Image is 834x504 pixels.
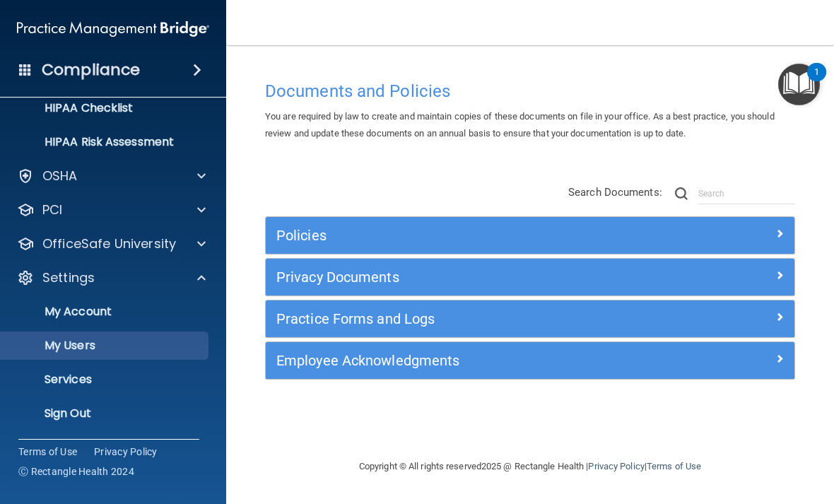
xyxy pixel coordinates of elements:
[9,101,202,115] p: HIPAA Checklist
[276,349,784,372] a: Employee Acknowledgments
[778,64,820,105] button: Open Resource Center, 1 new notification
[814,72,819,90] div: 1
[9,339,202,353] p: My Users
[42,201,62,218] p: PCI
[276,224,784,247] a: Policies
[276,269,652,285] h5: Privacy Documents
[9,135,202,149] p: HIPAA Risk Assessment
[94,445,158,459] a: Privacy Policy
[42,60,140,80] h4: Compliance
[9,373,202,387] p: Services
[276,307,784,330] a: Practice Forms and Logs
[42,269,95,286] p: Settings
[698,183,795,204] input: Search
[17,235,206,252] a: OfficeSafe University
[265,111,775,139] span: You are required by law to create and maintain copies of these documents on file in your office. ...
[588,461,644,471] a: Privacy Policy
[272,444,788,489] div: Copyright © All rights reserved 2025 @ Rectangle Health | |
[18,445,77,459] a: Terms of Use
[42,168,78,184] p: OSHA
[568,186,662,199] span: Search Documents:
[17,168,206,184] a: OSHA
[17,201,206,218] a: PCI
[18,464,134,479] span: Ⓒ Rectangle Health 2024
[17,269,206,286] a: Settings
[276,353,652,368] h5: Employee Acknowledgments
[276,228,652,243] h5: Policies
[675,187,688,200] img: ic-search.3b580494.png
[276,266,784,288] a: Privacy Documents
[9,305,202,319] p: My Account
[276,311,652,327] h5: Practice Forms and Logs
[265,82,795,100] h4: Documents and Policies
[647,461,701,471] a: Terms of Use
[42,235,176,252] p: OfficeSafe University
[9,406,202,421] p: Sign Out
[17,15,209,43] img: PMB logo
